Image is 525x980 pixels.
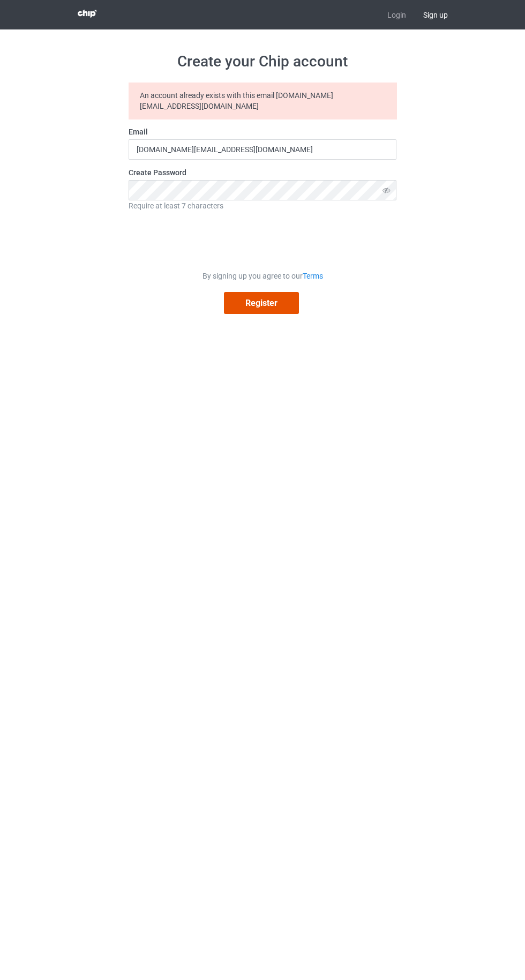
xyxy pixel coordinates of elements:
label: Email [129,126,396,137]
label: Create Password [129,167,396,178]
img: 3d383065fc803cdd16c62507c020ddf8.png [78,10,96,18]
a: Terms [303,272,323,280]
div: By signing up you agree to our [129,271,396,281]
button: Register [224,292,299,314]
div: Require at least 7 characters [129,200,396,211]
div: An account already exists with this email [DOMAIN_NAME][EMAIL_ADDRESS][DOMAIN_NAME] [129,83,396,119]
iframe: reCAPTCHA [181,219,344,260]
h1: Create your Chip account [129,52,396,71]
